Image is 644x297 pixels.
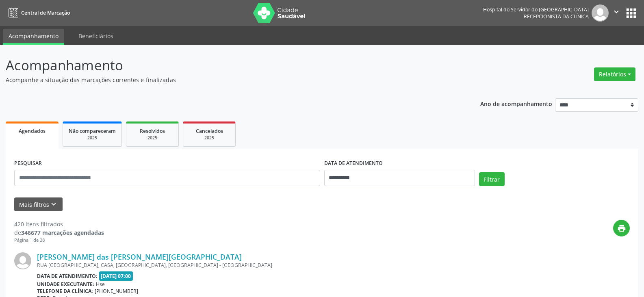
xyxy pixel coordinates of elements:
[592,4,609,22] img: img
[14,197,63,212] button: Mais filtroskeyboard_arrow_down
[609,4,624,22] button: 
[19,128,46,134] span: Agendados
[21,229,104,236] strong: 346677 marcações agendadas
[69,135,116,141] div: 2025
[613,220,630,236] button: print
[612,7,621,16] i: 
[14,228,104,237] div: de
[69,128,116,134] span: Não compareceram
[73,29,119,43] a: Beneficiários
[524,13,589,20] span: Recepcionista da clínica
[483,6,589,13] div: Hospital do Servidor do [GEOGRAPHIC_DATA]
[140,128,165,134] span: Resolvidos
[37,262,508,269] div: RUA [GEOGRAPHIC_DATA], CASA, [GEOGRAPHIC_DATA], [GEOGRAPHIC_DATA] - [GEOGRAPHIC_DATA]
[6,76,449,84] p: Acompanhe a situação das marcações correntes e finalizadas
[617,224,626,233] i: print
[37,252,242,261] a: [PERSON_NAME] das [PERSON_NAME][GEOGRAPHIC_DATA]
[37,288,93,295] b: Telefone da clínica:
[14,252,31,269] img: img
[6,6,70,20] a: Central de Marcação
[49,200,58,209] i: keyboard_arrow_down
[479,172,505,186] button: Filtrar
[96,281,105,288] span: Hse
[95,288,138,295] span: [PHONE_NUMBER]
[196,128,223,134] span: Cancelados
[37,281,94,288] b: Unidade executante:
[99,271,133,281] span: [DATE] 07:00
[324,157,383,170] label: DATA DE ATENDIMENTO
[189,135,230,141] div: 2025
[37,273,98,280] b: Data de atendimento:
[594,67,635,81] button: Relatórios
[624,6,638,20] button: apps
[14,157,42,170] label: PESQUISAR
[132,135,173,141] div: 2025
[480,98,552,108] p: Ano de acompanhamento
[6,55,449,76] p: Acompanhamento
[21,9,70,16] span: Central de Marcação
[14,220,104,228] div: 420 itens filtrados
[14,237,104,244] div: Página 1 de 28
[3,29,64,45] a: Acompanhamento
